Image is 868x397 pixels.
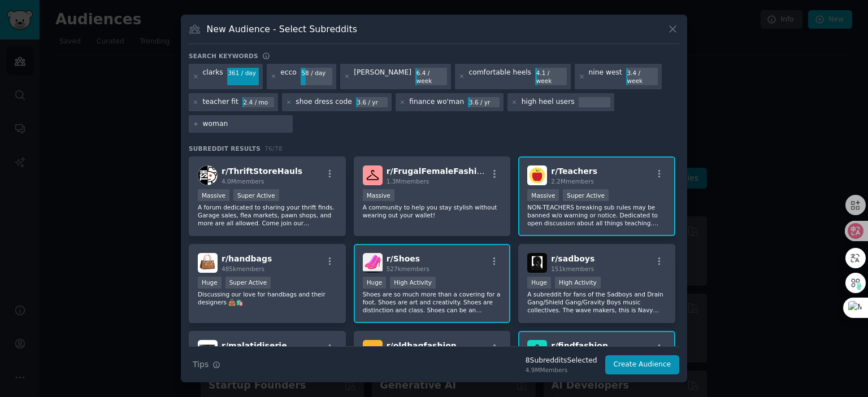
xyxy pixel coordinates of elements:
[363,340,383,360] img: oldhagfashion
[526,366,597,374] div: 4.9M Members
[551,265,594,272] span: 151k members
[198,165,218,185] img: ThriftStoreHauls
[551,167,597,176] span: r/ Teachers
[363,165,383,185] img: FrugalFemaleFashion
[242,97,274,107] div: 2.4 / mo
[301,68,332,78] div: 58 / day
[203,97,238,107] div: teacher fit
[527,290,666,314] p: A subreddit for fans of the Sadboys and Drain Gang/Shield Gang/Gravity Boys music collectives. Th...
[198,203,337,227] p: A forum dedicated to sharing your thrift finds. Garage sales, flea markets, pawn shops, and more ...
[193,359,209,370] span: Tips
[222,341,287,350] span: r/ malatidiserie
[387,178,429,185] span: 1.3M members
[605,355,680,374] button: Create Audience
[189,145,261,152] span: Subreddit Results
[198,253,218,273] img: handbags
[527,189,559,201] div: Massive
[387,167,488,176] span: r/ FrugalFemaleFashion
[626,68,658,86] div: 3.4 / week
[198,340,218,360] img: malatidiserie
[555,277,601,289] div: High Activity
[409,97,464,107] div: finance wo'man
[468,97,500,107] div: 3.6 / yr
[527,277,551,289] div: Huge
[222,167,302,176] span: r/ ThriftStoreHauls
[551,254,594,263] span: r/ sadboys
[387,265,429,272] span: 527k members
[222,265,264,272] span: 485k members
[198,290,337,306] p: Discussing our love for handbags and their designers 👜🛍
[468,68,531,86] div: comfortable heels
[203,119,289,129] input: New Keyword
[535,68,567,86] div: 4.1 / week
[363,203,502,219] p: A community to help you stay stylish without wearing out your wallet!
[203,68,223,86] div: clarks
[363,290,502,314] p: Shoes are so much more than a covering for a foot. Shoes are art and creativity. Shoes are distin...
[387,341,457,350] span: r/ oldhagfashion
[563,189,609,201] div: Super Active
[227,68,259,78] div: 361 / day
[189,52,258,60] h3: Search keywords
[387,254,420,263] span: r/ Shoes
[354,68,411,86] div: [PERSON_NAME]
[356,97,388,107] div: 3.6 / yr
[390,277,436,289] div: High Activity
[225,277,271,289] div: Super Active
[198,277,222,289] div: Huge
[589,68,622,86] div: nine west
[296,97,351,107] div: shoe dress code
[527,165,547,185] img: Teachers
[222,178,264,185] span: 4.0M members
[198,189,229,201] div: Massive
[551,341,608,350] span: r/ findfashion
[280,68,297,86] div: ecco
[363,189,394,201] div: Massive
[222,254,272,263] span: r/ handbags
[527,203,666,227] p: NON-TEACHERS breaking sub rules may be banned w/o warning or notice. Dedicated to open discussion...
[527,253,547,273] img: sadboys
[527,340,547,360] img: findfashion
[264,145,283,152] span: 76 / 78
[189,355,224,374] button: Tips
[415,68,447,86] div: 6.4 / week
[233,189,279,201] div: Super Active
[551,178,594,185] span: 2.2M members
[363,277,387,289] div: Huge
[526,356,597,366] div: 8 Subreddit s Selected
[363,253,383,273] img: Shoes
[522,97,575,107] div: high heel users
[207,23,357,35] h3: New Audience - Select Subreddits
